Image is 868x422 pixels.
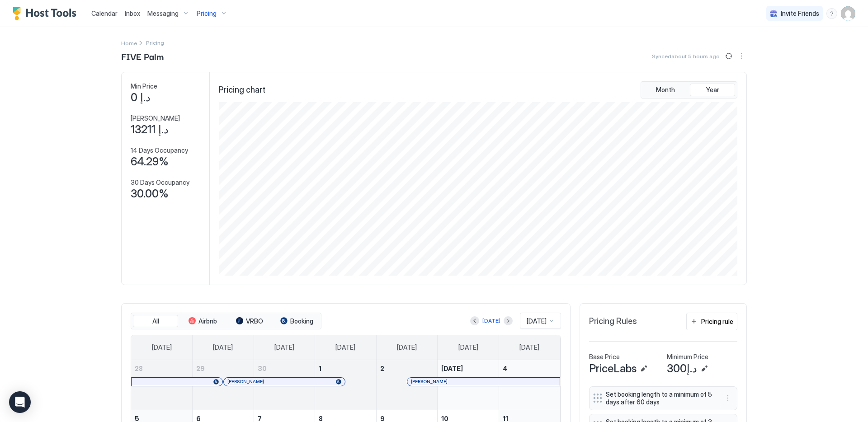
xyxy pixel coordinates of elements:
[121,40,137,47] span: Home
[667,362,697,375] span: د.إ300
[131,82,157,90] span: Min Price
[146,39,164,46] span: Breadcrumb
[470,316,479,325] button: Previous month
[227,315,272,328] button: VRBO
[131,178,189,187] span: 30 Days Occupancy
[121,38,137,47] div: Breadcrumb
[131,155,169,169] span: 64.29%
[841,6,855,21] div: User profile
[706,86,719,94] span: Year
[388,335,426,360] a: Thursday
[91,9,118,18] a: Calendar
[196,365,205,372] span: 29
[91,9,118,17] span: Calendar
[656,86,675,94] span: Month
[643,84,688,96] button: Month
[589,386,737,410] div: Set booking length to a minimum of 5 days after 60 days menu
[290,317,313,325] span: Booking
[254,360,315,377] a: September 30, 2025
[481,315,502,326] button: [DATE]
[652,53,720,60] span: Synced about 5 hours ago
[606,390,713,406] span: Set booking length to a minimum of 5 days after 60 days
[504,316,513,325] button: Next month
[499,360,560,410] td: October 4, 2025
[482,317,500,325] div: [DATE]
[204,335,242,360] a: Monday
[131,187,169,201] span: 30.00%
[125,9,140,18] a: Inbox
[699,363,710,374] button: Edit
[449,335,487,360] a: Friday
[265,335,303,360] a: Tuesday
[411,379,556,384] div: [PERSON_NAME]
[589,362,637,375] span: PriceLabs
[736,51,747,61] div: menu
[458,343,478,352] span: [DATE]
[152,317,159,325] span: All
[723,51,734,61] button: Sync prices
[227,379,264,384] span: [PERSON_NAME]
[193,360,254,410] td: September 29, 2025
[589,316,637,327] span: Pricing Rules
[397,343,417,352] span: [DATE]
[315,360,377,410] td: October 1, 2025
[826,8,837,19] div: menu
[193,360,254,377] a: September 29, 2025
[641,81,737,98] div: tab-group
[722,393,733,403] div: menu
[736,51,747,61] button: More options
[701,317,733,326] div: Pricing rule
[131,146,188,155] span: 14 Days Occupancy
[133,315,178,328] button: All
[335,343,355,352] span: [DATE]
[589,353,620,361] span: Base Price
[519,343,539,352] span: [DATE]
[438,360,499,377] a: October 3, 2025
[246,317,263,325] span: VRBO
[135,365,143,372] span: 28
[690,84,735,96] button: Year
[722,393,733,403] button: More options
[319,365,321,372] span: 1
[510,335,548,360] a: Saturday
[147,9,179,18] span: Messaging
[667,353,708,361] span: Minimum Price
[121,38,137,47] a: Home
[219,85,265,95] span: Pricing chart
[227,379,341,384] div: [PERSON_NAME]
[274,343,294,352] span: [DATE]
[686,313,737,330] button: Pricing rule
[326,335,364,360] a: Wednesday
[441,365,463,372] span: [DATE]
[781,9,819,18] span: Invite Friends
[131,114,180,122] span: [PERSON_NAME]
[121,49,164,63] span: FIVE Palm
[131,360,193,410] td: September 28, 2025
[180,315,225,328] button: Airbnb
[377,360,438,377] a: October 2, 2025
[274,315,319,328] button: Booking
[527,317,547,325] span: [DATE]
[503,365,507,372] span: 4
[152,343,172,352] span: [DATE]
[380,365,384,372] span: 2
[131,123,169,136] span: د.إ 13211
[499,360,560,377] a: October 4, 2025
[198,317,217,325] span: Airbnb
[411,379,448,384] span: [PERSON_NAME]
[9,391,31,413] div: Open Intercom Messenger
[125,9,140,17] span: Inbox
[376,360,438,410] td: October 2, 2025
[315,360,376,377] a: October 1, 2025
[258,365,267,372] span: 30
[131,360,192,377] a: September 28, 2025
[131,91,151,104] span: د.إ 0
[131,313,321,330] div: tab-group
[213,343,233,352] span: [DATE]
[143,335,181,360] a: Sunday
[638,363,649,374] button: Edit
[438,360,499,410] td: October 3, 2025
[13,7,80,20] a: Host Tools Logo
[197,9,217,18] span: Pricing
